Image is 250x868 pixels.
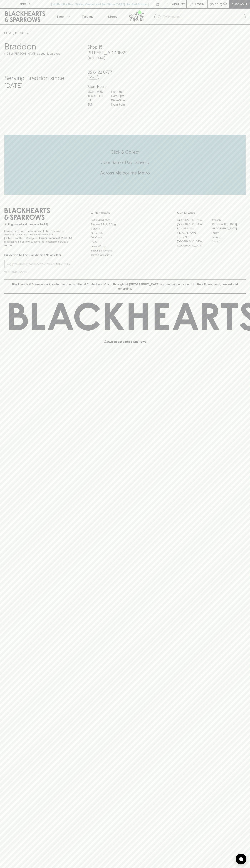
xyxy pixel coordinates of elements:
[177,218,211,222] a: [GEOGRAPHIC_DATA]
[15,31,26,35] a: STORES
[7,282,243,291] p: Blackhearts & Sparrows acknowledges the traditional Custodians of land throughout [GEOGRAPHIC_DAT...
[210,2,218,6] p: $0.00
[56,14,64,19] p: Shop
[4,135,246,195] div: Call to action block
[211,235,246,239] a: Geelong
[211,226,246,231] a: [GEOGRAPHIC_DATA]
[111,89,129,94] p: 11am - 8pm
[19,2,31,6] p: FIND US
[91,231,159,235] a: Contact Us
[9,51,61,56] p: Set [PERSON_NAME] as your local store
[177,239,211,243] a: [GEOGRAPHIC_DATA]
[4,31,13,35] a: HOME
[91,222,159,226] a: Business & Bulk Gifting
[177,231,211,235] a: [PERSON_NAME]
[39,237,72,240] strong: Liquor License #32064953
[163,14,243,20] input: Try "Pinot noir"
[88,84,162,89] h6: Store Hours
[88,75,99,79] a: Call
[88,98,105,102] p: SAT
[4,229,73,247] p: It is against the law to sell or supply alcohol to, or to obtain alcohol on behalf of a person un...
[177,243,211,248] a: [GEOGRAPHIC_DATA]
[4,159,246,165] h5: Uber Same-Day Delivery
[177,222,211,226] a: [GEOGRAPHIC_DATA]
[88,69,162,75] h5: 02 6128 0777
[111,94,129,98] p: 11am - 9pm
[177,235,211,239] a: Fitzroy North
[100,9,125,24] a: Stores
[4,41,79,51] h3: Braddon
[91,218,159,222] a: Bottle Drop FAQ's
[4,223,73,226] p: Sibling owned and run since [DATE]
[172,2,185,6] p: Wishlist
[211,222,246,226] a: [GEOGRAPHIC_DATA]
[88,89,105,94] p: MON - WED
[211,218,246,222] a: Braddon
[75,9,100,24] a: Tastings
[177,211,246,215] p: OUR STORES
[88,102,105,107] p: SUN
[239,857,243,861] img: bubble-icon
[4,74,79,89] h4: Serving Braddon since [DATE]
[7,261,55,267] input: e.g. jane@blackheartsandsparrows.com.au
[50,9,75,24] button: Shop
[56,262,71,266] p: SUBSCRIBE
[4,170,246,176] h5: Across Melbourne Metro
[4,253,73,257] p: Subscribe to The Blackhearts Newsletter
[91,235,159,240] a: Gift Cards
[55,260,73,268] button: SUBSCRIBE
[211,239,246,243] a: Prahran
[108,14,117,19] p: Stores
[91,253,159,257] a: Terms & Conditions
[91,211,159,215] p: OTHER AREAS
[82,14,93,19] p: Tastings
[111,98,129,102] p: 10am - 9pm
[111,102,129,107] p: 10am - 8pm
[88,44,162,56] h5: Shop 15 , [STREET_ADDRESS]
[88,94,105,98] p: THURS - FRI
[88,56,105,60] a: Directions
[91,248,159,253] a: Shipping Information
[224,3,226,5] p: 0
[91,244,159,248] a: Privacy Policy
[177,226,211,231] a: Brunswick West
[195,2,204,6] p: Login
[91,227,159,231] a: Careers
[211,231,246,235] a: Fitzroy
[4,270,73,274] p: We will never spam you
[91,240,159,244] a: FAQ's
[231,2,247,6] p: Checkout
[4,149,246,155] h5: Click & Collect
